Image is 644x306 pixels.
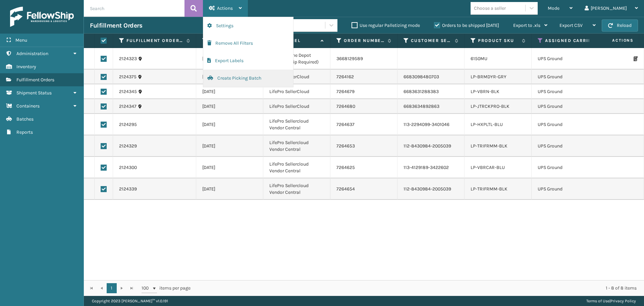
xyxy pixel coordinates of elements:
button: Export Labels [203,52,293,70]
a: 2124375 [119,74,137,80]
a: LP-BRMDYR-GRY [471,74,506,80]
span: 100 [142,285,152,292]
label: Use regular Palletizing mode [352,23,420,28]
td: LifePro Sellercloud Vendor Central [263,135,330,157]
a: 1 [107,283,117,293]
a: Terms of Use [586,299,609,303]
td: 7264162 [330,70,397,84]
span: Actions [217,5,233,11]
button: Create Picking Batch [203,70,293,87]
button: Reload [602,19,638,32]
span: items per page [142,283,191,293]
td: 7264625 [330,157,397,178]
td: 113-4129189-3422602 [397,157,465,178]
td: Emson Home Depot (Packing Slip Required) [263,48,330,70]
td: 6683098480703 [397,70,465,84]
a: LP-HXPLTL-BLU [471,122,503,127]
h3: Fulfillment Orders [90,21,142,30]
td: [DATE] [196,84,263,99]
span: Containers [16,103,40,109]
td: LifePro SellerCloud [263,99,330,114]
a: 2124339 [119,186,137,192]
td: [DATE] [196,99,263,114]
span: Administration [16,51,48,56]
a: 2124300 [119,164,137,171]
label: Product SKU [478,38,519,44]
img: logo [10,7,74,27]
td: [DATE] [196,178,263,200]
div: | [586,296,636,306]
td: LifePro SellerCloud [263,70,330,84]
a: 2124323 [119,55,137,62]
a: LP-JTRCKPRO-BLK [471,103,509,109]
td: 6683634892863 [397,99,465,114]
span: Export to .xls [513,23,540,28]
a: LP-TRIFRMM-BLK [471,143,507,149]
span: Batches [16,116,34,122]
span: Mode [548,5,559,11]
label: Order Number [344,38,384,44]
td: 113-2294099-3401046 [397,114,465,135]
td: 7264679 [330,84,397,99]
td: 7264653 [330,135,397,157]
td: 7264637 [330,114,397,135]
a: 2124329 [119,143,137,149]
span: Shipment Status [16,90,52,96]
label: Channel [277,38,317,44]
td: LifePro SellerCloud [263,84,330,99]
a: 2124295 [119,121,137,128]
span: Fulfillment Orders [16,77,54,83]
td: LifePro Sellercloud Vendor Central [263,157,330,178]
label: Assigned Carrier Service [545,38,635,44]
a: 2124345 [119,88,137,95]
label: Orders to be shipped [DATE] [434,23,499,28]
span: Export CSV [559,23,583,28]
span: Reports [16,129,33,135]
td: 112-8430984-2005039 [397,135,465,157]
td: [DATE] [196,48,263,70]
span: Actions [591,35,638,46]
label: Fulfillment Order Id [126,38,183,44]
td: [DATE] [196,70,263,84]
a: 6150MU [471,56,487,61]
td: LifePro Sellercloud Vendor Central [263,114,330,135]
td: [DATE] [196,157,263,178]
a: LP-VBRCAR-BLU [471,165,505,170]
div: 1 - 8 of 8 items [200,285,637,292]
td: LifePro Sellercloud Vendor Central [263,178,330,200]
p: Copyright 2023 [PERSON_NAME]™ v 1.0.191 [92,296,168,306]
td: [DATE] [196,135,263,157]
td: 6683631288383 [397,84,465,99]
label: Customer Service Order Number [411,38,451,44]
td: [DATE] [196,114,263,135]
td: 3668129589 [330,48,397,70]
div: Choose a seller [474,5,506,12]
td: 7264654 [330,178,397,200]
span: Menu [15,37,27,43]
a: Privacy Policy [610,299,636,303]
span: Inventory [16,64,36,70]
a: LP-TRIFRMM-BLK [471,186,507,192]
button: Settings [203,17,293,35]
td: 7264680 [330,99,397,114]
a: LP-VBRN-BLK [471,89,499,94]
td: 112-8430984-2005039 [397,178,465,200]
button: Remove All Filters [203,35,293,52]
a: 2124347 [119,103,137,110]
i: Print Packing Slip [634,56,638,61]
